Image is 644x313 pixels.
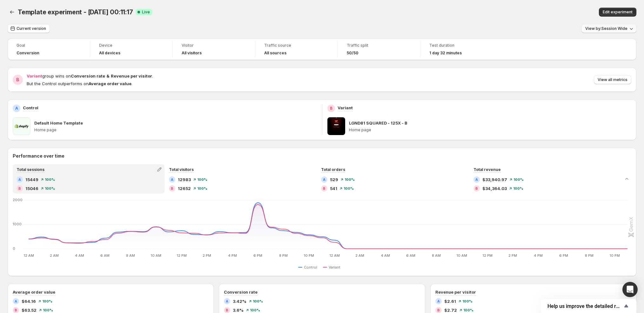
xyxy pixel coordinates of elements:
[17,42,81,56] a: GoalConversion
[171,187,173,190] h2: B
[23,105,38,111] p: Control
[279,253,288,258] text: 8 PM
[534,253,543,258] text: 4 PM
[224,289,258,295] h3: Conversion rate
[347,42,411,56] a: Traffic split50/50
[18,8,133,16] span: Template experiment - [DATE] 00:11:17
[177,253,187,258] text: 12 PM
[151,253,161,258] text: 10 AM
[171,178,173,181] h2: A
[406,253,415,258] text: 6 AM
[304,253,314,258] text: 10 PM
[298,263,320,271] button: Control
[327,117,345,135] img: LGND81 SQUARED - 125X - B
[250,308,260,312] span: 100 %
[182,51,202,56] h4: All visitors
[598,77,627,82] span: View all metrics
[347,43,411,48] span: Traffic split
[45,187,55,190] span: 100 %
[321,167,345,172] span: Total orders
[17,51,39,56] span: Conversion
[111,73,152,78] strong: Revenue per visitor
[444,298,456,304] span: $2.61
[99,43,164,48] span: Device
[23,253,34,258] text: 12 AM
[25,176,38,183] span: 15449
[43,308,53,312] span: 100 %
[603,10,633,15] span: Edit experiment
[622,174,631,183] button: Collapse chart
[347,51,359,56] span: 50/50
[13,153,631,159] h2: Performance over time
[323,187,325,190] h2: B
[349,127,632,133] p: Home page
[585,26,627,31] span: View by: Session Wide
[197,187,207,190] span: 100 %
[253,299,263,303] span: 100 %
[50,253,59,258] text: 2 AM
[178,185,191,192] span: 12652
[462,299,473,303] span: 100 %
[349,120,407,126] p: LGND81 SQUARED - 125X - B
[233,298,246,304] span: 3.42%
[8,8,17,17] button: Back
[429,43,494,48] span: Test duration
[622,282,638,297] div: Open Intercom Messenger
[106,73,110,78] strong: &
[34,120,83,126] p: Default Home Template
[264,43,329,48] span: Traffic source
[17,26,46,31] span: Current version
[13,289,55,295] h3: Average order value
[513,187,523,190] span: 100 %
[17,167,44,172] span: Total sessions
[330,176,338,183] span: 529
[323,178,325,181] h2: A
[338,105,353,111] p: Variant
[329,265,340,270] span: Variant
[42,299,52,303] span: 100 %
[473,167,501,172] span: Total revenue
[304,265,317,270] span: Control
[226,308,228,312] h2: B
[585,253,594,258] text: 8 PM
[581,24,636,33] button: View by:Session Wide
[330,106,332,111] h2: B
[381,253,390,258] text: 4 AM
[226,299,228,303] h2: A
[508,253,517,258] text: 2 PM
[594,75,631,84] button: View all metrics
[429,42,494,56] a: Test duration1 day 32 minutes
[228,253,237,258] text: 4 PM
[513,178,524,181] span: 100 %
[475,187,478,190] h2: B
[355,253,364,258] text: 2 AM
[15,106,18,111] h2: A
[547,303,622,309] span: Help us improve the detailed report for A/B campaigns
[197,178,207,181] span: 100 %
[547,302,630,310] button: Show survey - Help us improve the detailed report for A/B campaigns
[182,43,246,48] span: Visitor
[345,178,355,181] span: 100 %
[264,51,286,56] h4: All sources
[599,8,636,17] button: Edit experiment
[27,73,42,78] span: Variant
[22,298,36,304] span: $64.16
[99,42,164,56] a: DeviceAll devices
[100,253,110,258] text: 6 AM
[429,51,462,56] span: 1 day 32 minutes
[13,222,22,227] text: 1000
[25,185,38,192] span: 15046
[89,81,131,86] strong: Average order value
[8,24,50,33] button: Current version
[13,246,15,251] text: 0
[178,176,191,183] span: 12983
[27,81,132,86] span: But the Control outperforms on .
[432,253,441,258] text: 8 AM
[482,253,493,258] text: 12 PM
[435,289,476,295] h3: Revenue per visitor
[456,253,467,258] text: 10 AM
[71,73,105,78] strong: Conversion rate
[15,308,17,312] h2: B
[142,10,150,15] span: Live
[18,178,21,181] h2: A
